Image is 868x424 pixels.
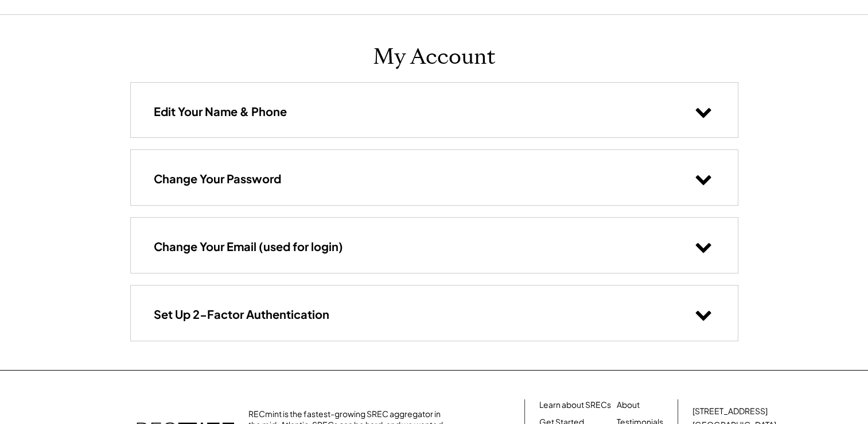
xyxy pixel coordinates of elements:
a: Learn about SRECs [539,399,611,411]
h3: Edit Your Name & Phone [154,104,287,119]
h3: Change Your Email (used for login) [154,239,343,254]
a: About [617,399,640,411]
h3: Change Your Password [154,171,281,186]
h3: Set Up 2-Factor Authentication [154,307,329,322]
h1: My Account [373,44,496,71]
div: [STREET_ADDRESS] [692,406,768,417]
